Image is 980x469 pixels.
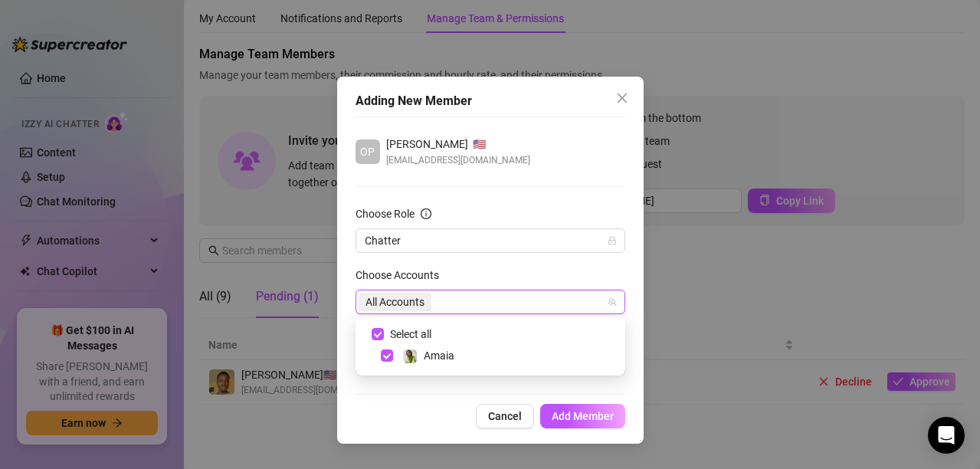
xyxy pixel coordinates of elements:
span: team [608,297,617,307]
span: info-circle [421,208,431,219]
span: Cancel [488,410,522,422]
div: Adding New Member [356,92,625,110]
label: Choose Accounts [356,267,449,284]
button: Cancel [476,404,534,428]
span: Add Member [552,410,614,422]
span: lock [608,236,617,245]
img: Amaia [403,349,417,363]
span: All Accounts [359,293,431,311]
span: All Accounts [365,294,424,310]
span: Select all [384,326,438,343]
span: close [616,92,628,104]
button: Add Member [540,404,625,428]
span: Amaia [424,349,454,362]
button: Close [610,86,634,110]
div: Open Intercom Messenger [928,417,965,454]
span: Close [610,92,634,104]
div: 🇺🇸 [386,136,530,153]
span: Chatter [365,229,616,252]
span: Select tree node [381,349,393,362]
div: Choose Role [356,205,415,222]
span: [EMAIL_ADDRESS][DOMAIN_NAME] [386,153,530,168]
span: OP [360,143,375,160]
span: [PERSON_NAME] [386,136,468,153]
